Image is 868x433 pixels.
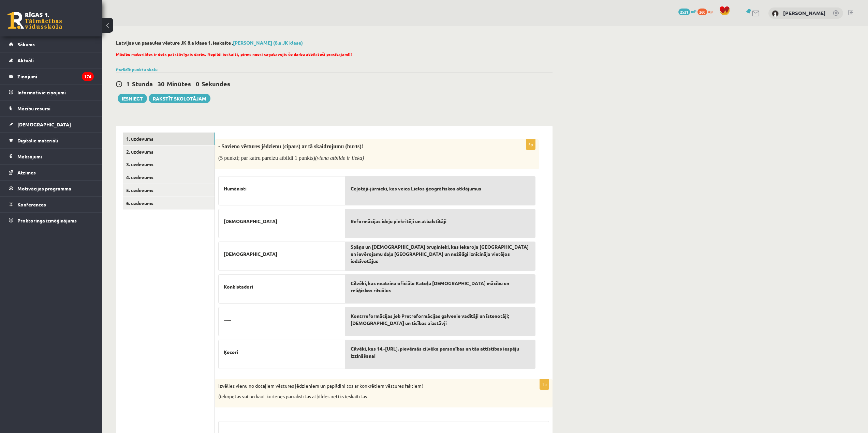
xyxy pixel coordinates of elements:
span: Konferences [17,201,46,207]
a: 2. uzdevums [123,145,215,158]
span: Cilvēki, kas neatzina oficiālo Katoļu [DEMOGRAPHIC_DATA] mācību un reliģiskos rituālus [351,280,530,294]
span: Spāņu un [DEMOGRAPHIC_DATA] bruņinieki, kas iekaroja [GEOGRAPHIC_DATA] un ievērojamu daļu [GEOGRA... [351,243,530,265]
a: [PERSON_NAME] (8.a JK klase) [233,40,303,46]
i: 176 [82,72,94,81]
a: 260 xp [697,9,716,14]
span: Humānisti [224,185,247,192]
a: Atzīmes [9,165,94,180]
legend: Informatīvie ziņojumi [17,84,94,100]
a: Informatīvie ziņojumi [9,84,94,100]
span: Sākums [17,41,35,47]
span: Motivācijas programma [17,185,71,191]
a: Konferences [9,197,94,212]
span: 30 [158,80,164,88]
a: Rakstīt skolotājam [149,94,210,103]
span: Mācību materiālos ir dots patstāvīgais darbs. Nepildi ieskaiti, pirms neesi sagatavojis šo darbu ... [116,51,352,57]
span: Aktuāli [17,57,34,63]
a: Parādīt punktu skalu [116,67,158,72]
a: [DEMOGRAPHIC_DATA] [9,117,94,132]
span: [DEMOGRAPHIC_DATA] [224,218,277,225]
a: Digitālie materiāli [9,133,94,148]
span: 260 [697,9,707,15]
a: 3. uzdevums [123,158,215,171]
span: 2521 [678,9,690,15]
span: xp [708,9,712,14]
legend: Maksājumi [17,149,94,164]
span: Konkistadori [224,283,253,290]
span: Stunda [132,80,153,88]
a: 2521 mP [678,9,696,14]
span: - Savieno vēstures jēdzienu (cipars) ar tā skaidrojumu (burts)! [218,143,363,149]
a: Mācību resursi [9,100,94,116]
span: Digitālie materiāli [17,137,58,143]
button: Iesniegt [118,94,147,103]
p: 5p [526,139,535,150]
img: Daniils Gajevskis [772,10,779,17]
span: Mācību resursi [17,105,50,111]
a: Proktoringa izmēģinājums [9,213,94,228]
span: (5 punkti; par katru pareizu atbildi 1 punkts) [218,155,364,161]
span: Sekundes [202,80,230,88]
span: mP [691,9,696,14]
span: Kontrreformācijas jeb Pretreformācijas galvenie vadītāji un īstenotāji; [DEMOGRAPHIC_DATA] un tic... [351,312,530,327]
a: Maksājumi [9,149,94,164]
span: Reformācijas ideju piekritēji un atbalstītāji [351,218,446,225]
i: (viena atbilde ir lieka) [315,155,364,161]
span: 1 [126,80,130,88]
a: [PERSON_NAME] [783,10,826,16]
a: Rīgas 1. Tālmācības vidusskola [8,12,62,29]
span: Atzīmes [17,169,36,175]
legend: Ziņojumi [17,68,94,84]
a: Motivācijas programma [9,181,94,196]
a: 1. uzdevums [123,133,215,145]
p: Izvēlies vienu no dotajiem vēstures jēdzieniem un papildini tos ar konkrētiem vēstures faktiem! [218,383,515,389]
span: Minūtes [167,80,191,88]
span: Cilvēki, kas 14.-[URL]. pievērsās cilvēka personības un tās attīstības iespēju izzināšanai [351,345,530,359]
p: 1p [540,379,549,390]
a: Aktuāli [9,52,94,68]
span: [DEMOGRAPHIC_DATA] [17,121,71,127]
a: Sākums [9,36,94,52]
span: [DEMOGRAPHIC_DATA] [224,250,277,258]
span: Ķeceri [224,349,238,356]
a: 6. uzdevums [123,197,215,210]
span: Ceļotāji-jūrnieki, kas veica Lielos ģeogrāfiskos atklājumus [351,185,481,192]
h2: Latvijas un pasaules vēsture JK 8.a klase 1. ieskaite , [116,40,553,46]
a: 4. uzdevums [123,171,215,184]
span: 0 [196,80,199,88]
a: 5. uzdevums [123,184,215,197]
span: ....... [224,316,231,323]
a: Ziņojumi176 [9,68,94,84]
span: Proktoringa izmēģinājums [17,217,77,223]
p: (iekopētas vai no kaut kurienes pārrakstītas atbildes netiks ieskaitītas [218,393,515,400]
